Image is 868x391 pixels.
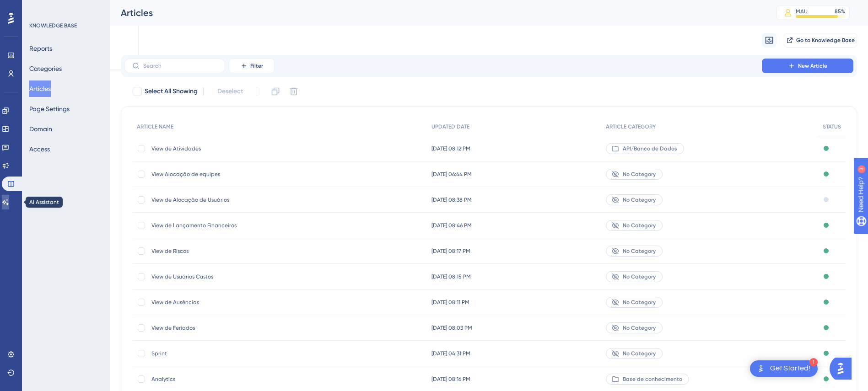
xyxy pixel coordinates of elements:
span: View Alocação de equipes [151,171,298,178]
span: View de Alocação de Usuários [151,196,298,204]
button: Reports [29,40,52,57]
span: [DATE] 08:16 PM [431,375,470,383]
button: Deselect [209,83,251,100]
span: [DATE] 08:03 PM [431,324,472,332]
div: 3 [64,5,66,12]
button: Categories [29,60,62,77]
span: No Category [623,324,656,332]
span: [DATE] 04:31 PM [431,350,470,357]
iframe: UserGuiding AI Assistant Launcher [830,355,857,382]
span: No Category [623,222,656,229]
div: 1 [809,358,818,366]
span: No Category [623,171,656,178]
div: Open Get Started! checklist, remaining modules: 1 [750,360,818,377]
div: Get Started! [770,364,810,374]
button: New Article [762,59,853,73]
span: [DATE] 08:17 PM [431,247,470,255]
span: Analytics [151,375,298,383]
button: Go to Knowledge Base [784,33,857,48]
span: ARTICLE NAME [137,123,173,130]
span: ARTICLE CATEGORY [606,123,656,130]
button: Page Settings [29,101,70,117]
span: [DATE] 08:11 PM [431,299,469,306]
span: API/Banco de Dados [623,145,677,152]
span: No Category [623,196,656,204]
img: launcher-image-alternative-text [755,363,766,374]
span: No Category [623,299,656,306]
div: 85 % [835,8,845,15]
span: [DATE] 08:46 PM [431,222,472,229]
span: Select All Showing [145,86,198,97]
span: View de Feriados [151,324,298,332]
span: View de Usuários Custos [151,273,298,280]
button: Articles [29,80,51,97]
span: Deselect [217,86,243,97]
div: KNOWLEDGE BASE [29,22,77,29]
input: Search [143,63,217,69]
span: [DATE] 08:38 PM [431,196,472,204]
button: Access [29,141,50,157]
span: [DATE] 08:15 PM [431,273,471,280]
div: MAU [796,8,808,15]
span: No Category [623,273,656,280]
span: Base de conhecimento [623,375,682,383]
span: View de Riscos [151,247,298,255]
span: No Category [623,350,656,357]
span: Go to Knowledge Base [796,37,855,44]
span: Sprint [151,350,298,357]
span: Filter [250,62,263,70]
span: Need Help? [22,2,57,13]
span: View de Atividades [151,145,298,152]
span: [DATE] 08:12 PM [431,145,470,152]
span: No Category [623,247,656,255]
span: View de Ausências [151,299,298,306]
span: UPDATED DATE [431,123,469,130]
span: [DATE] 06:44 PM [431,171,472,178]
span: New Article [798,62,827,70]
span: View de Lançamento Financeiros [151,222,298,229]
div: Articles [121,6,754,19]
button: Filter [229,59,275,73]
span: STATUS [823,123,841,130]
button: Domain [29,121,52,137]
